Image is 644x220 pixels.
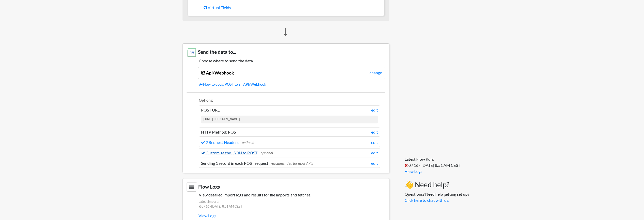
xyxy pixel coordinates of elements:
h3: Flow Logs [187,182,385,192]
li: POST URL: [199,105,380,126]
a: edit [371,129,378,135]
h3: Send the data to... [187,47,385,58]
h5: Choose where to send the data. [187,58,385,63]
a: Api/Webhook [201,70,234,76]
code: [URL][DOMAIN_NAME].. [201,116,378,123]
h5: View detailed import logs and results for file imports and fetches. [187,192,385,197]
a: edit [371,107,378,113]
a: How to docs: POST to an API/Webhook [199,82,385,87]
a: Click here to chat with us. [405,198,449,203]
p: Questions? Need help getting set up? [405,191,469,203]
a: edit [371,160,378,166]
h3: 👋 Need help? [405,180,469,189]
a: Customize the JSON to POST [201,150,257,155]
a: change [370,70,382,76]
a: View Logs [199,211,385,220]
a: View Logs [405,169,422,174]
a: Virtual Fields [204,3,380,12]
a: edit [371,139,378,145]
li: Options: [199,98,380,104]
span: optional [242,140,254,145]
span: Latest import: 0 / 16 - [DATE] 8:51 AM CEST [187,199,385,211]
span: Latest Flow Run: 0 / 16 - [DATE] 8:51 AM CEST [405,157,460,168]
span: optional [261,151,273,155]
li: HTTP Method: POST [199,127,380,137]
a: edit [371,150,378,156]
a: 2 Request Headers [201,140,239,145]
span: recommended for most APIs [271,161,313,166]
img: Any API [187,47,197,58]
li: Sending 1 record in each POST request [199,159,380,168]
